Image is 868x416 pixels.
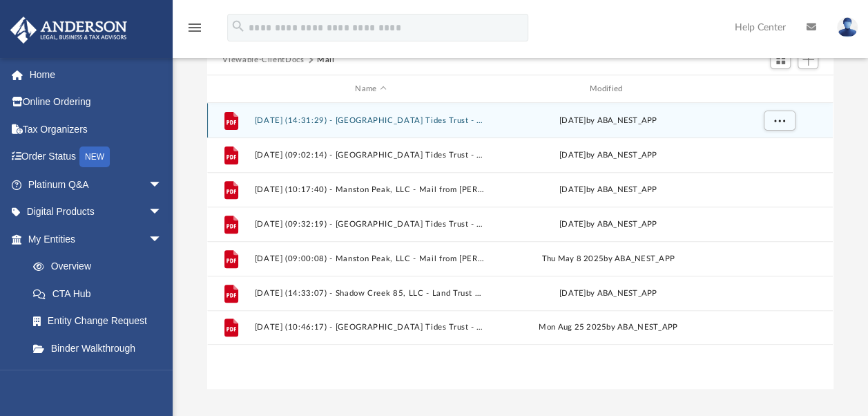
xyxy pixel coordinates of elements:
[492,115,724,127] div: [DATE] by ABA_NEST_APP
[492,149,724,162] div: [DATE] by ABA_NEST_APP
[186,19,203,36] i: menu
[79,146,110,167] div: NEW
[19,280,183,308] a: CTA Hub
[6,17,131,44] img: Anderson Advisors Platinum Portal
[255,116,487,125] button: [DATE] (14:31:29) - [GEOGRAPHIC_DATA] Tides Trust - Land Trust Documents.pdf
[255,254,487,263] button: [DATE] (09:00:08) - Manston Peak, LLC - Mail from [PERSON_NAME].pdf
[317,54,335,66] button: Mail
[254,83,486,95] div: Name
[492,184,724,196] div: [DATE] by ABA_NEST_APP
[10,171,183,198] a: Platinum Q&Aarrow_drop_down
[222,54,304,66] button: Viewable-ClientDocs
[492,253,724,265] div: Thu May 8 2025 by ABA_NEST_APP
[19,362,176,390] a: My Blueprint
[10,225,183,253] a: My Entitiesarrow_drop_down
[255,323,487,332] button: [DATE] (10:46:17) - [GEOGRAPHIC_DATA] Tides Trust - Land Trust Documents from Brevard County Taxi...
[492,287,724,300] div: [DATE] by ABA_NEST_APP
[10,115,183,143] a: Tax Organizers
[764,111,795,131] button: More options
[770,50,791,70] button: Switch to Grid View
[19,334,183,362] a: Binder Walkthrough
[255,289,487,298] button: [DATE] (14:33:07) - Shadow Creek 85, LLC - Land Trust Documents from [PERSON_NAME].pdf
[148,171,176,199] span: arrow_drop_down
[10,198,183,226] a: Digital Productsarrow_drop_down
[19,253,183,281] a: Overview
[19,308,183,335] a: Entity Change Request
[186,26,203,36] a: menu
[255,220,487,229] button: [DATE] (09:32:19) - [GEOGRAPHIC_DATA] Tides Trust - Land Trust Documents from Brevard County Boar...
[492,218,724,231] div: [DATE] by ABA_NEST_APP
[255,151,487,160] button: [DATE] (09:02:14) - [GEOGRAPHIC_DATA] Tides Trust - Land Trust Documents from [PERSON_NAME], CFC ...
[207,103,833,390] div: grid
[492,83,724,95] div: Modified
[10,143,183,171] a: Order StatusNEW
[231,19,246,34] i: search
[255,185,487,194] button: [DATE] (10:17:40) - Manston Peak, LLC - Mail from [PERSON_NAME].pdf
[492,321,724,334] div: Mon Aug 25 2025 by ABA_NEST_APP
[10,88,183,116] a: Online Ordering
[10,61,183,88] a: Home
[148,225,176,254] span: arrow_drop_down
[837,17,858,37] img: User Pic
[731,83,827,95] div: id
[148,198,176,227] span: arrow_drop_down
[213,83,248,95] div: id
[798,50,818,70] button: Add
